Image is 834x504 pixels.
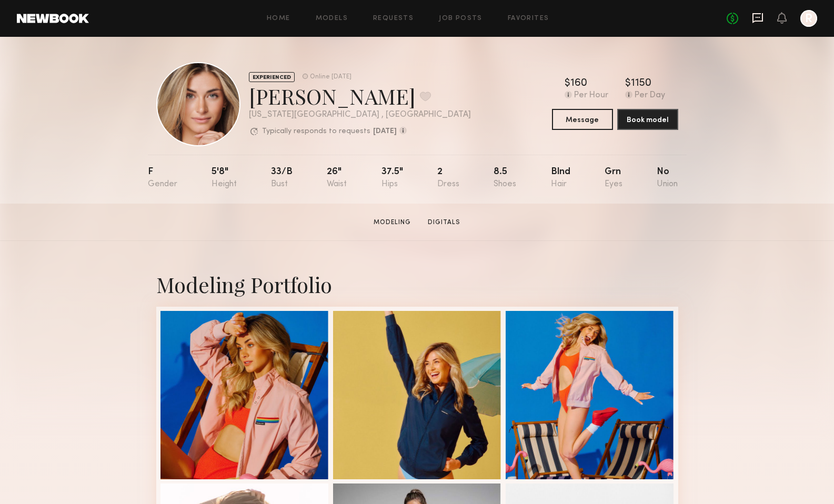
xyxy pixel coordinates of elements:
[552,109,613,130] button: Message
[635,91,665,100] div: Per Day
[156,270,678,298] div: Modeling Portfolio
[373,15,414,22] a: Requests
[267,15,290,22] a: Home
[424,218,465,227] a: Digitals
[212,167,237,189] div: 5'8"
[373,128,397,135] b: [DATE]
[381,167,403,189] div: 37.5"
[494,167,516,189] div: 8.5
[249,82,471,110] div: [PERSON_NAME]
[800,10,817,27] a: R
[249,72,295,82] div: EXPERIENCED
[316,15,348,22] a: Models
[508,15,549,22] a: Favorites
[551,167,570,189] div: Blnd
[369,218,415,227] a: Modeling
[605,167,622,189] div: Grn
[574,91,608,100] div: Per Hour
[625,78,631,89] div: $
[617,109,678,130] button: Book model
[437,167,459,189] div: 2
[262,128,370,135] p: Typically responds to requests
[148,167,177,189] div: F
[631,78,651,89] div: 1150
[439,15,483,22] a: Job Posts
[327,167,347,189] div: 26"
[657,167,678,189] div: No
[565,78,570,89] div: $
[310,74,351,80] div: Online [DATE]
[570,78,587,89] div: 160
[249,110,471,119] div: [US_STATE][GEOGRAPHIC_DATA] , [GEOGRAPHIC_DATA]
[271,167,293,189] div: 33/b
